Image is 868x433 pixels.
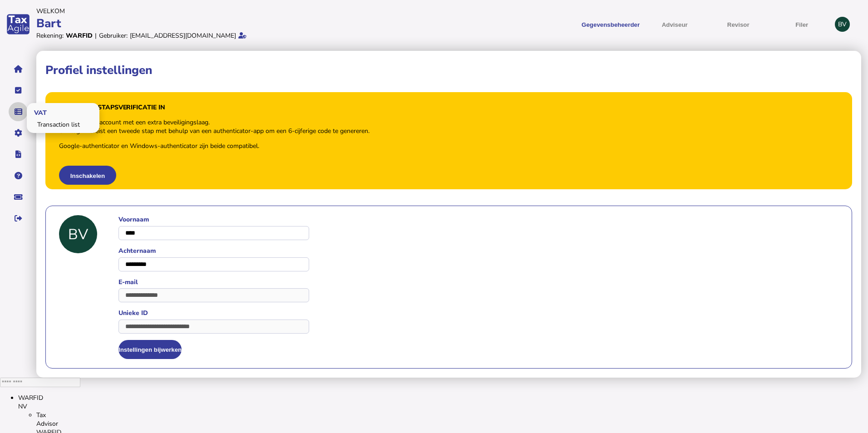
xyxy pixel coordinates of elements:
div: [EMAIL_ADDRESS][DOMAIN_NAME] [130,31,236,40]
button: Developer hub links [9,145,28,164]
button: Toont een dropdown met opties voor btw-adviseurs [646,13,703,35]
div: Gebruiker: [99,31,128,40]
button: Manage settings [9,123,28,143]
button: Instellingen bijwerken [118,340,182,359]
i: Data manager [15,112,22,112]
p: Google-authenticator en Windows-authenticator zijn beide compatibel. [59,142,259,150]
label: Unieke ID [118,309,309,317]
div: Bescherm uw account met een extra beveiligingslaag. [59,118,210,127]
button: Tasks [9,81,28,100]
label: Voornaam [118,215,309,224]
h1: Profiel instellingen [45,62,152,78]
div: Warfid [66,31,93,40]
a: Transaction list [28,118,98,132]
label: Achternaam [118,246,309,255]
div: Bart [36,15,431,31]
div: | [95,31,97,40]
button: Inschakelen [59,166,116,185]
div: Welkom [36,7,431,15]
button: Revisor [710,13,767,35]
span: VAT [27,101,51,123]
div: Profile settings [835,17,850,32]
button: Toont een vervolgkeuzelijst met opties voor gegevensbeheer [582,13,640,35]
button: Filer [773,13,830,35]
div: BV [59,215,97,253]
button: Data manager [9,102,28,121]
button: Help pages [9,166,28,185]
label: E-mail [118,278,309,286]
button: Home [9,59,28,79]
button: Sign out [9,209,28,228]
i: Email verified [238,32,247,39]
div: Rekening: [36,31,64,40]
button: Raise a support ticket [9,187,28,207]
div: Uw login vereist een tweede stap met behulp van een authenticator-app om een 6-cijferige code te ... [59,127,370,135]
h3: Schakel 2-stapsverificatie in [59,103,165,112]
menu: Navigeer door producten [436,13,831,35]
